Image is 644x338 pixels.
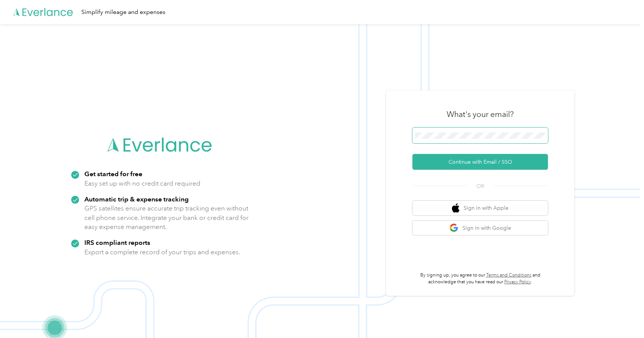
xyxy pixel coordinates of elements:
[447,109,514,120] h3: What's your email?
[467,182,493,190] span: OR
[412,201,548,215] button: apple logoSign in with Apple
[84,195,189,203] strong: Automatic trip & expense tracking
[84,179,200,188] p: Easy set up with no credit card required
[84,204,249,232] p: GPS satellites ensure accurate trip tracking even without cell phone service. Integrate your bank...
[84,170,142,178] strong: Get started for free
[486,272,531,278] a: Terms and Conditions
[84,238,150,246] strong: IRS compliant reports
[84,247,240,257] p: Export a complete record of your trips and expenses.
[504,279,531,285] a: Privacy Policy
[81,8,165,17] div: Simplify mileage and expenses
[452,203,459,213] img: apple logo
[412,221,548,235] button: google logoSign in with Google
[412,272,548,285] p: By signing up, you agree to our and acknowledge that you have read our .
[412,154,548,170] button: Continue with Email / SSO
[449,223,459,233] img: google logo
